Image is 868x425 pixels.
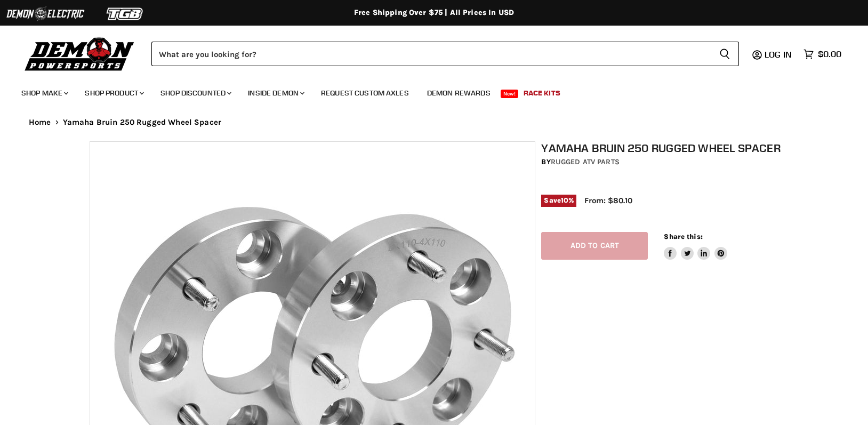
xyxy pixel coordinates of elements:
[818,49,841,59] span: $0.00
[29,118,51,127] a: Home
[21,35,138,73] img: Demon Powersports
[584,196,632,205] span: From: $80.10
[516,82,568,104] a: Race Kits
[151,42,739,66] form: Product
[419,82,499,104] a: Demon Rewards
[711,42,739,66] button: Search
[152,82,238,104] a: Shop Discounted
[541,141,784,155] h1: Yamaha Bruin 250 Rugged Wheel Spacer
[501,90,519,98] span: New!
[561,196,568,204] span: 10
[63,118,221,127] span: Yamaha Bruin 250 Rugged Wheel Spacer
[240,82,311,104] a: Inside Demon
[7,8,861,18] div: Free Shipping Over $75 | All Prices In USD
[551,157,620,166] a: Rugged ATV Parts
[765,49,792,60] span: Log in
[313,82,417,104] a: Request Custom Axles
[13,82,75,104] a: Shop Make
[7,118,861,127] nav: Breadcrumbs
[760,50,798,59] a: Log in
[5,4,85,24] img: Demon Electric Logo 2
[77,82,150,104] a: Shop Product
[664,232,702,240] span: Share this:
[13,78,839,104] ul: Main menu
[541,156,784,168] div: by
[151,42,711,66] input: Search
[85,4,165,24] img: TGB Logo 2
[664,232,727,260] aside: Share this:
[798,46,847,62] a: $0.00
[541,195,576,206] span: Save %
